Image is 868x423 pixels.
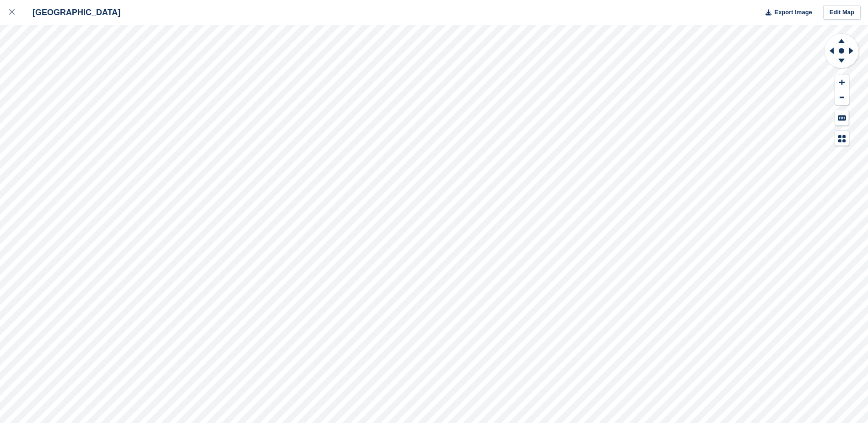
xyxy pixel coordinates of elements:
a: Edit Map [823,5,861,20]
span: Export Image [774,8,812,17]
div: [GEOGRAPHIC_DATA] [24,7,120,18]
button: Zoom In [835,75,849,90]
button: Keyboard Shortcuts [835,110,849,125]
button: Zoom Out [835,90,849,105]
button: Map Legend [835,131,849,146]
button: Export Image [760,5,812,20]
